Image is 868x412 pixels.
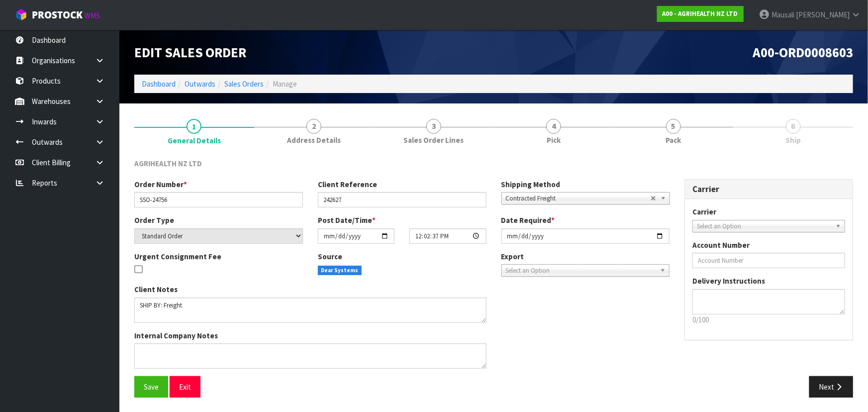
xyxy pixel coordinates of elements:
h3: Carrier [692,185,845,194]
input: Order Number [134,192,303,207]
span: Sales Order Lines [404,135,464,145]
label: Date Required [501,215,555,225]
span: Save [144,382,159,392]
img: cube-alt.png [15,8,27,21]
label: Carrier [692,206,716,217]
span: Select an Option [697,220,832,232]
input: Account Number [692,253,845,268]
span: Select an Option [506,265,657,277]
a: Dashboard [142,79,176,89]
label: Delivery Instructions [692,276,765,286]
span: 2 [306,119,321,134]
span: 3 [426,119,441,134]
label: Export [501,251,524,262]
span: 1 [187,119,201,134]
strong: A00 - AGRIHEALTH NZ LTD [663,9,738,18]
small: WMS [85,11,100,20]
a: Outwards [185,79,215,89]
label: Order Number [134,179,187,190]
label: Source [318,251,342,262]
span: ProStock [32,8,83,21]
span: A00-ORD0008603 [753,44,853,61]
input: Client Reference [318,192,486,207]
span: Dear Systems [318,266,362,276]
p: 0/100 [692,314,845,325]
span: 5 [666,119,681,134]
span: Contracted Freight [506,193,651,205]
span: 4 [546,119,561,134]
label: Client Notes [134,284,178,295]
label: Urgent Consignment Fee [134,251,221,262]
span: [PERSON_NAME] [796,10,850,19]
span: General Details [134,151,853,405]
label: Client Reference [318,179,377,190]
a: Sales Orders [224,79,264,89]
button: Exit [170,376,200,398]
label: Post Date/Time [318,215,376,225]
span: Ship [785,135,801,145]
button: Save [134,376,168,398]
label: Internal Company Notes [134,330,218,341]
span: General Details [168,135,221,146]
span: Pack [666,135,681,145]
span: Mausali [772,10,794,19]
span: 6 [786,119,801,134]
span: Manage [273,79,297,89]
span: Pick [547,135,561,145]
span: Edit Sales Order [134,44,246,61]
label: Shipping Method [501,179,561,190]
span: Address Details [287,135,341,145]
label: Account Number [692,240,750,250]
label: Order Type [134,215,174,225]
a: A00 - AGRIHEALTH NZ LTD [657,6,744,22]
span: AGRIHEALTH NZ LTD [134,159,202,168]
button: Next [809,376,853,398]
